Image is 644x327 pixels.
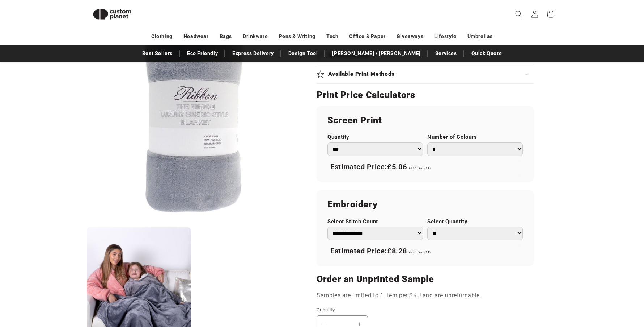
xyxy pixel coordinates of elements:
h2: Order an Unprinted Sample [317,273,534,285]
h2: Screen Print [327,115,523,126]
img: Custom Planet [87,3,137,26]
h2: Available Print Methods [328,70,395,78]
h2: Print Price Calculators [317,89,534,101]
label: Select Stitch Count [327,218,423,225]
p: Samples are limited to 1 item per SKU and are unreturnable. [317,290,534,301]
label: Select Quantity [427,218,523,225]
summary: Search [511,6,527,22]
summary: Available Print Methods [317,65,534,83]
div: Estimated Price: [327,244,523,259]
a: Express Delivery [229,47,277,60]
a: Services [432,47,461,60]
a: Best Sellers [139,47,176,60]
a: Headwear [183,30,209,43]
a: Lifestyle [434,30,456,43]
div: Estimated Price: [327,160,523,175]
a: Eco Friendly [183,47,221,60]
a: Clothing [151,30,173,43]
a: Giveaways [397,30,423,43]
label: Quantity [317,306,476,314]
label: Number of Colours [427,134,523,141]
h2: Embroidery [327,199,523,210]
a: [PERSON_NAME] / [PERSON_NAME] [329,47,424,60]
a: Office & Paper [349,30,385,43]
span: each (ex VAT) [409,251,431,254]
span: £8.28 [387,247,407,255]
a: Pens & Writing [279,30,315,43]
span: each (ex VAT) [409,166,431,170]
span: £5.06 [387,162,407,171]
a: Bags [220,30,232,43]
a: Design Tool [285,47,322,60]
a: Tech [326,30,338,43]
a: Umbrellas [467,30,493,43]
label: Quantity [327,134,423,141]
iframe: Chat Widget [523,249,644,327]
a: Quick Quote [468,47,506,60]
a: Drinkware [243,30,268,43]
